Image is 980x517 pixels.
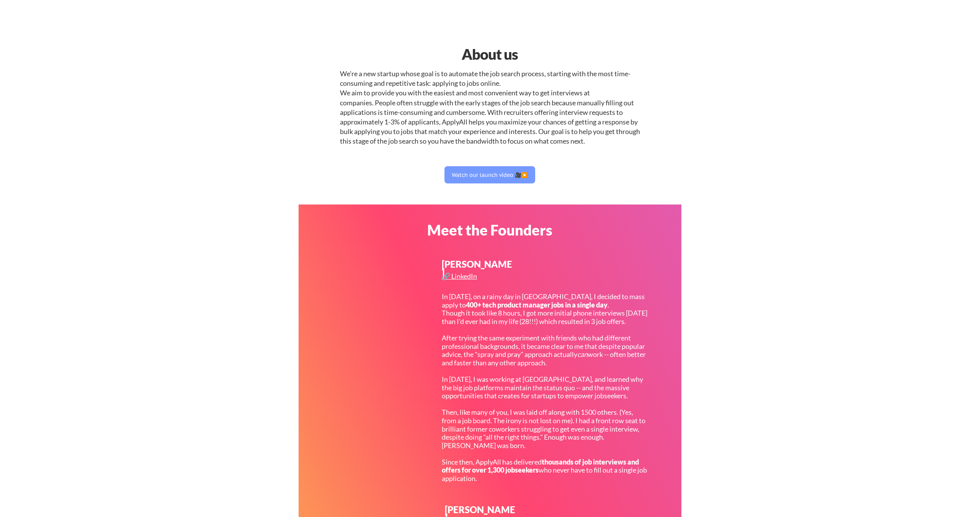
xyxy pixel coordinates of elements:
div: [PERSON_NAME] [442,260,513,278]
a: 🔗 LinkedIn [442,273,479,282]
div: Meet the Founders [392,223,588,237]
div: 🔗 LinkedIn [442,273,479,280]
strong: thousands of job interviews and offers for over 1,300 jobseekers [442,458,640,474]
div: In [DATE], on a rainy day in [GEOGRAPHIC_DATA], I decided to mass apply to . Though it took like ... [442,293,647,483]
strong: 400+ tech product manager jobs in a single day [466,301,608,309]
div: About us [392,43,588,65]
div: We're a new startup whose goal is to automate the job search process, starting with the most time... [340,69,640,146]
em: can [577,350,588,358]
button: Watch our launch video 🎥▶️ [444,166,535,183]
